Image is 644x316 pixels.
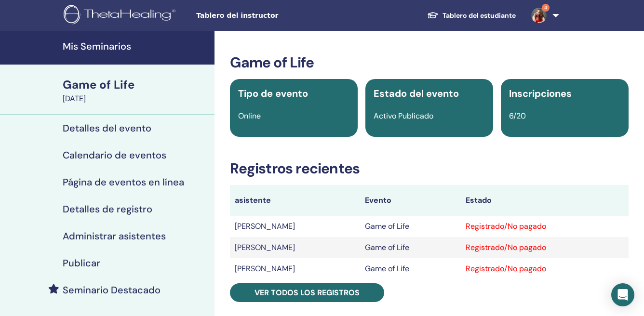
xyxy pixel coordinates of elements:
td: [PERSON_NAME] [230,216,360,237]
div: Game of Life [63,77,209,93]
span: Activo Publicado [374,111,433,121]
h4: Seminario Destacado [63,284,161,296]
div: Registrado/No pagado [466,242,624,253]
a: Tablero del estudiante [419,7,523,25]
a: Game of Life[DATE] [57,77,215,105]
span: Tipo de evento [238,87,308,100]
td: Game of Life [360,216,461,237]
h4: Publicar [63,257,100,269]
a: Ver todos los registros [230,283,384,302]
td: [PERSON_NAME] [230,258,360,279]
th: asistente [230,185,360,216]
h3: Game of Life [230,54,629,71]
span: Ver todos los registros [255,288,360,298]
img: default.jpg [531,8,547,23]
h4: Detalles de registro [63,203,152,215]
div: Open Intercom Messenger [611,283,634,306]
th: Evento [360,185,461,216]
img: logo.png [64,5,179,26]
div: [DATE] [63,93,209,105]
span: Online [238,111,261,121]
img: graduation-cap-white.svg [427,11,439,19]
span: Estado del evento [374,87,459,100]
h4: Administrar asistentes [63,230,166,242]
h4: Página de eventos en línea [63,176,184,188]
span: Tablero del instructor [196,11,341,21]
h4: Calendario de eventos [63,149,166,161]
div: Registrado/No pagado [466,221,624,232]
h4: Detalles del evento [63,122,151,134]
th: Estado [461,185,629,216]
span: Inscripciones [509,87,572,100]
span: 4 [542,4,550,12]
h3: Registros recientes [230,160,629,177]
span: 6/20 [509,111,526,121]
td: Game of Life [360,258,461,279]
td: [PERSON_NAME] [230,237,360,258]
div: Registrado/No pagado [466,263,624,275]
td: Game of Life [360,237,461,258]
h4: Mis Seminarios [63,40,209,52]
